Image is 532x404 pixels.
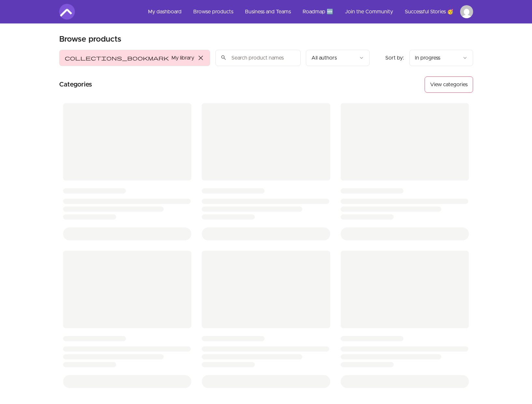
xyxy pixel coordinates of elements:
[240,4,296,20] a: Business and Teams
[143,4,187,20] a: My dashboard
[385,55,404,61] span: Sort by:
[65,54,169,62] span: collections_bookmark
[409,50,473,66] button: Product sort options
[460,5,473,18] img: Profile image for Sahara Tijol
[188,4,239,20] a: Browse products
[221,53,226,62] span: search
[400,4,459,20] a: Successful Stories 🥳
[59,34,121,45] h2: Browse products
[215,50,301,66] input: Search product names
[59,4,75,20] img: Amigoscode logo
[340,4,398,20] a: Join the Community
[59,76,92,93] h2: Categories
[297,4,338,20] a: Roadmap 🆕
[143,4,473,20] nav: Main
[59,50,210,66] button: Filter by My library
[306,50,370,66] button: Filter by author
[425,76,473,93] button: View categories
[197,54,205,62] span: close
